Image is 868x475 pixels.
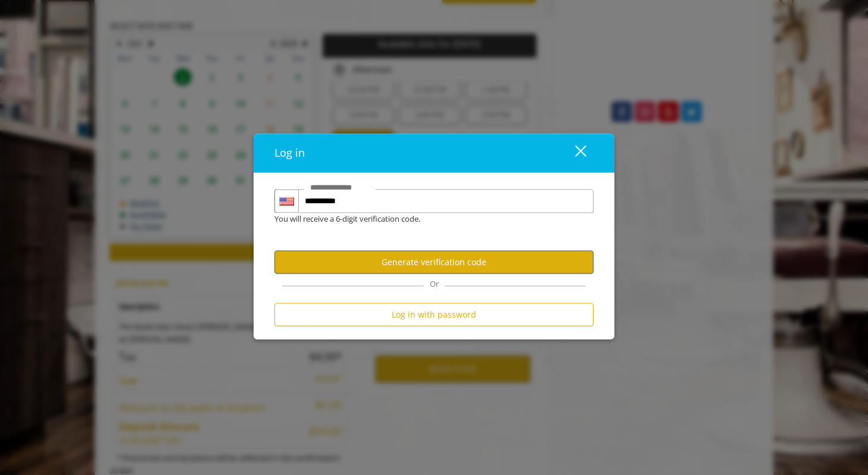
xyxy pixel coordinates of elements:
[274,251,594,274] button: Generate verification code
[424,279,445,290] span: Or
[266,213,585,226] div: You will receive a 6-digit verification code.
[274,303,594,327] button: Log in with password
[561,144,585,162] div: close dialog
[274,190,298,213] div: Country
[274,146,305,160] span: Log in
[553,141,594,166] button: close dialog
